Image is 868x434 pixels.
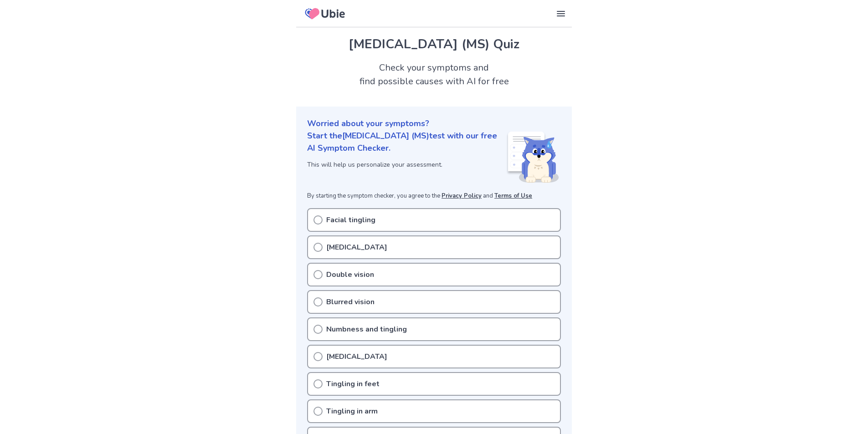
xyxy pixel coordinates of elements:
p: Tingling in arm [326,406,378,417]
p: Tingling in feet [326,378,380,389]
p: Facial tingling [326,214,375,225]
h1: [MEDICAL_DATA] (MS) Quiz [307,35,561,54]
p: [MEDICAL_DATA] [326,351,387,362]
p: By starting the symptom checker, you agree to the and [307,192,561,201]
p: This will help us personalize your assessment. [307,160,506,169]
p: Worried about your symptoms? [307,117,561,130]
h2: Check your symptoms and find possible causes with AI for free [296,61,572,88]
p: Numbness and tingling [326,324,407,335]
a: Terms of Use [494,192,532,200]
a: Privacy Policy [442,192,482,200]
p: Double vision [326,269,374,280]
p: [MEDICAL_DATA] [326,242,387,253]
p: Start the [MEDICAL_DATA] (MS) test with our free AI Symptom Checker. [307,130,506,154]
p: Blurred vision [326,296,375,307]
img: Shiba [506,132,559,183]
